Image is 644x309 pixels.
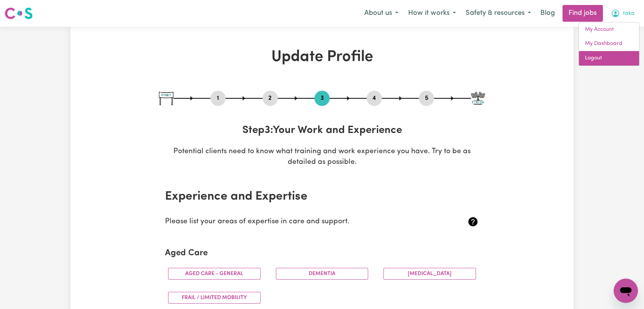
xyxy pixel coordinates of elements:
[606,5,639,21] button: My Account
[276,268,368,280] button: Dementia
[165,189,479,204] h2: Experience and Expertise
[562,5,603,22] a: Find jobs
[263,93,278,103] button: Go to step 2
[536,5,559,22] a: Blog
[383,268,476,280] button: [MEDICAL_DATA]
[367,93,382,103] button: Go to step 4
[579,51,639,66] a: Logout
[461,5,536,21] button: Safety & resources
[403,5,461,21] button: How it works
[5,5,33,22] a: Careseekers logo
[159,146,485,168] p: Potential clients need to know what training and work experience you have. Try to be as detailed ...
[359,5,403,21] button: About us
[165,248,479,259] h2: Aged Care
[168,292,261,304] button: Frail / limited mobility
[419,93,434,103] button: Go to step 5
[165,216,427,227] p: Please list your areas of expertise in care and support.
[314,93,330,103] button: Go to step 3
[159,124,485,137] h3: Step 3 : Your Work and Experience
[579,37,639,51] a: My Dashboard
[579,22,639,37] a: My Account
[5,6,33,20] img: Careseekers logo
[168,268,261,280] button: Aged care - General
[210,93,226,103] button: Go to step 1
[578,22,639,66] div: My Account
[614,279,638,303] iframe: Button to launch messaging window
[159,48,485,66] h1: Update Profile
[623,10,634,18] span: taka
